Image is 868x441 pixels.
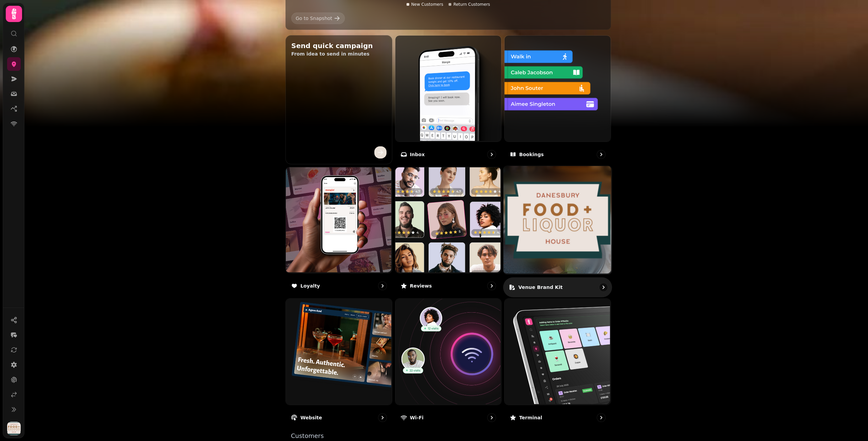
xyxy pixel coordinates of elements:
svg: go to [598,151,605,158]
p: Reviews [410,282,432,289]
svg: go to [600,283,607,290]
a: Go to Snapshot [291,13,345,24]
a: Wi-FiWi-Fi [395,298,502,427]
svg: go to [598,414,605,421]
svg: go to [379,282,386,289]
div: Return Customers [449,2,490,7]
svg: go to [379,414,386,421]
img: Website [285,298,391,404]
img: User avatar [7,422,21,435]
div: Go to Snapshot [296,15,332,22]
a: Venue brand kitVenue brand kit [503,166,612,297]
a: LoyaltyLoyalty [285,167,392,296]
img: Reviews [395,167,501,273]
button: User avatar [6,422,22,435]
div: New Customers [407,2,443,7]
p: Terminal [519,414,542,421]
a: TerminalTerminal [504,298,611,427]
img: Wi-Fi [395,298,501,404]
p: From idea to send in minutes [291,50,387,57]
a: WebsiteWebsite [285,298,392,427]
p: Wi-Fi [410,414,423,421]
a: InboxInbox [395,35,502,164]
svg: go to [488,282,495,289]
p: Inbox [410,151,425,158]
a: BookingsBookings [504,35,611,164]
a: ReviewsReviews [395,167,502,296]
p: Venue brand kit [518,283,563,290]
img: Loyalty [285,167,391,273]
p: Bookings [519,151,544,158]
svg: go to [488,414,495,421]
h2: Send quick campaign [291,41,387,50]
p: Website [300,414,322,421]
svg: go to [488,151,495,158]
img: Inbox [395,35,501,141]
img: Bookings [504,35,610,141]
button: Send quick campaignFrom idea to send in minutes [285,35,392,164]
img: Terminal [504,298,610,404]
img: aHR0cHM6Ly9maWxlcy5zdGFtcGVkZS5haS9jYjAyY2Y1Mi02NmJlLTExZWUtOGRjMi0wYTU4YTlmZWFjMDIvbWVkaWEvY2QxY... [504,166,612,274]
p: Loyalty [300,282,320,289]
p: Customers [291,433,611,439]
